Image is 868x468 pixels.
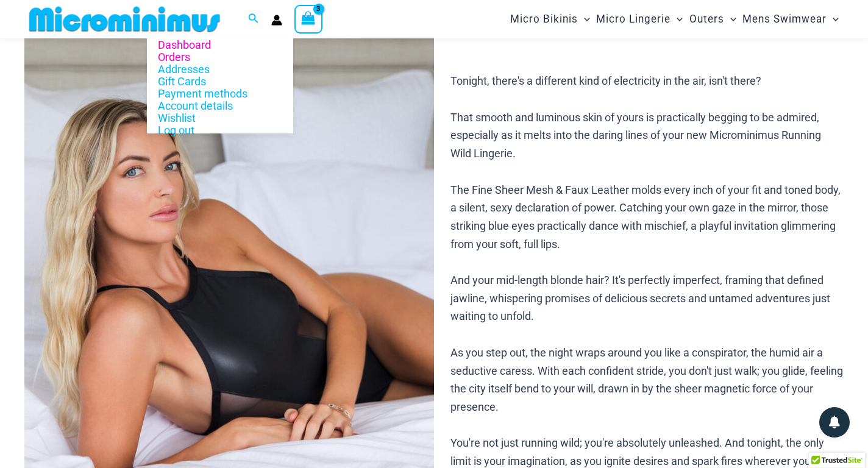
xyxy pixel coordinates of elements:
[147,51,293,63] a: Orders
[294,5,322,33] a: View Shopping Cart, 3 items
[24,5,225,33] img: MM SHOP LOGO FLAT
[147,63,293,76] a: Addresses
[742,4,827,35] span: Mens Swimwear
[271,15,282,26] a: Account icon link
[507,4,593,35] a: Micro BikinisMenu ToggleMenu Toggle
[147,124,293,136] a: Log out
[739,4,842,35] a: Mens SwimwearMenu ToggleMenu Toggle
[248,12,259,27] a: Search icon link
[689,4,724,35] span: Outers
[510,4,578,35] span: Micro Bikinis
[147,100,293,112] a: Account details
[147,112,293,124] a: Wishlist
[724,4,736,35] span: Menu Toggle
[578,4,590,35] span: Menu Toggle
[505,2,844,37] nav: Site Navigation
[671,4,683,35] span: Menu Toggle
[147,39,293,51] a: Dashboard
[827,4,839,35] span: Menu Toggle
[147,76,293,88] a: Gift Cards
[686,4,739,35] a: OutersMenu ToggleMenu Toggle
[596,4,671,35] span: Micro Lingerie
[593,4,686,35] a: Micro LingerieMenu ToggleMenu Toggle
[147,88,293,100] a: Payment methods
